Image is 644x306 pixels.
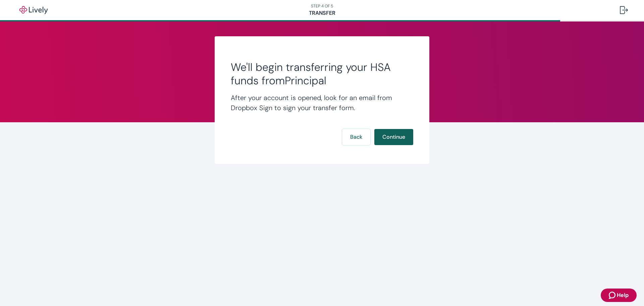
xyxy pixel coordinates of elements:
span: Help [617,291,629,299]
h2: We'll begin transferring your HSA funds from Principal [231,60,413,87]
img: Lively [15,6,52,14]
button: Zendesk support iconHelp [601,289,637,302]
button: Back [342,129,370,145]
h4: After your account is opened, look for an email from Dropbox Sign to sign your transfer form. [231,93,413,113]
svg: Zendesk support icon [609,291,617,299]
button: Log out [614,2,633,18]
button: Continue [374,129,413,145]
